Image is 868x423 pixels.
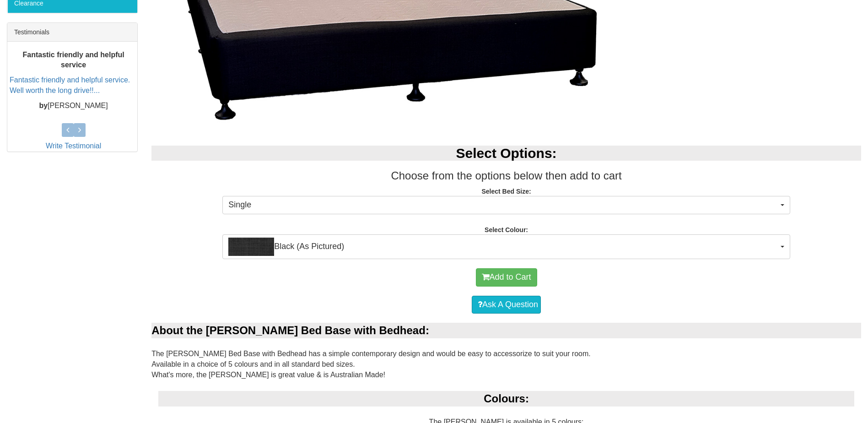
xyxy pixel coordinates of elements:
strong: Select Colour: [485,226,528,233]
b: Select Options: [456,146,557,161]
h3: Choose from the options below then add to cart [151,170,861,182]
b: Fantastic friendly and helpful service [22,51,124,69]
p: [PERSON_NAME] [10,101,137,111]
a: Fantastic friendly and helpful service. Well worth the long drive!!... [10,76,130,94]
button: Add to Cart [476,268,537,287]
div: About the [PERSON_NAME] Bed Base with Bedhead: [151,323,861,338]
button: Black (As Pictured)Black (As Pictured) [222,234,790,259]
span: Black (As Pictured) [228,238,778,256]
div: Testimonials [7,23,137,42]
b: by [39,102,48,109]
span: Single [228,199,778,211]
a: Ask A Question [472,296,541,314]
div: Colours: [158,391,854,407]
a: Write Testimonial [46,142,101,150]
img: Black (As Pictured) [228,238,274,256]
strong: Select Bed Size: [481,188,531,195]
button: Single [222,196,790,214]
